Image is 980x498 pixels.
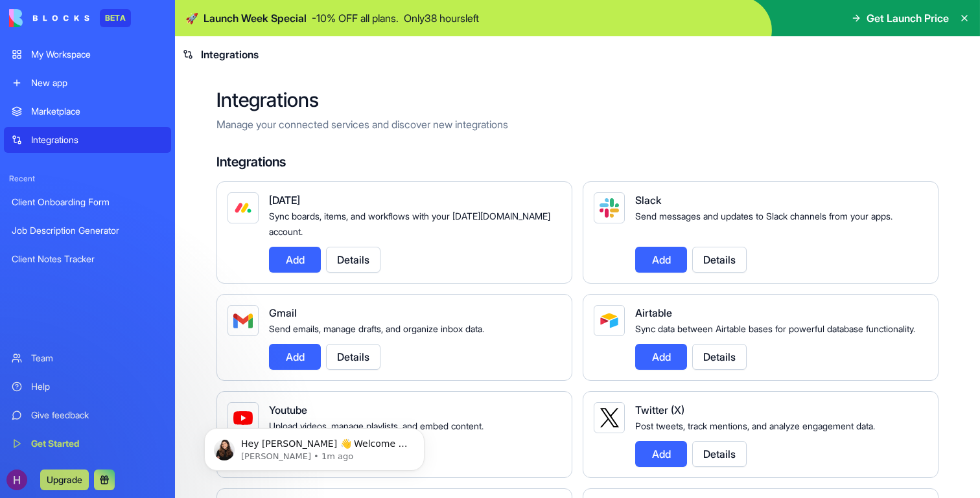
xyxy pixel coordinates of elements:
[4,189,171,215] a: Client Onboarding Form
[635,344,687,370] button: Add
[4,218,171,243] a: Job Description Generator
[40,470,89,490] button: Upgrade
[216,117,939,132] p: Manage your connected services and discover new integrations
[4,98,171,124] a: Marketplace
[692,344,747,370] button: Details
[269,323,484,334] span: Send emails, manage drafts, and organize inbox data.
[692,441,747,467] button: Details
[204,10,307,26] span: Launch Week Special
[31,409,163,422] div: Give feedback
[404,10,479,26] p: Only 38 hours left
[269,210,550,237] span: Sync boards, items, and workflows with your [DATE][DOMAIN_NAME] account.
[6,470,27,490] img: ACg8ocKzPzImrkkWXBHegFj_Rtd7m3m5YLeGrrhjpOwjCwREYEHS-w=s96-c
[12,196,163,209] div: Client Onboarding Form
[31,380,163,393] div: Help
[635,194,661,207] span: Slack
[635,306,672,319] span: Airtable
[4,374,171,400] a: Help
[312,10,399,26] p: - 10 % OFF all plans.
[4,70,171,96] a: New app
[269,306,297,319] span: Gmail
[4,402,171,428] a: Give feedback
[4,41,171,67] a: My Workspace
[635,323,915,334] span: Sync data between Airtable bases for powerful database functionality.
[635,420,875,431] span: Post tweets, track mentions, and analyze engagement data.
[9,9,131,27] a: BETA
[4,174,171,184] span: Recent
[635,403,684,416] span: Twitter (X)
[12,253,163,266] div: Client Notes Tracker
[867,10,949,26] span: Get Launch Price
[9,9,89,27] img: logo
[4,246,171,272] a: Client Notes Tracker
[216,153,939,171] h4: Integrations
[201,47,259,62] span: Integrations
[4,431,171,457] a: Get Started
[185,401,444,492] iframe: Intercom notifications message
[12,224,163,237] div: Job Description Generator
[185,10,198,26] span: 🚀
[269,194,300,207] span: [DATE]
[31,76,163,89] div: New app
[692,247,747,273] button: Details
[326,247,380,273] button: Details
[31,352,163,365] div: Team
[269,344,321,370] button: Add
[635,441,687,467] button: Add
[269,247,321,273] button: Add
[31,437,163,450] div: Get Started
[31,105,163,118] div: Marketplace
[100,9,131,27] div: BETA
[40,473,89,486] a: Upgrade
[4,345,171,371] a: Team
[635,247,687,273] button: Add
[31,133,163,146] div: Integrations
[4,127,171,153] a: Integrations
[326,344,380,370] button: Details
[216,88,939,111] h2: Integrations
[635,210,892,221] span: Send messages and updates to Slack channels from your apps.
[31,48,163,61] div: My Workspace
